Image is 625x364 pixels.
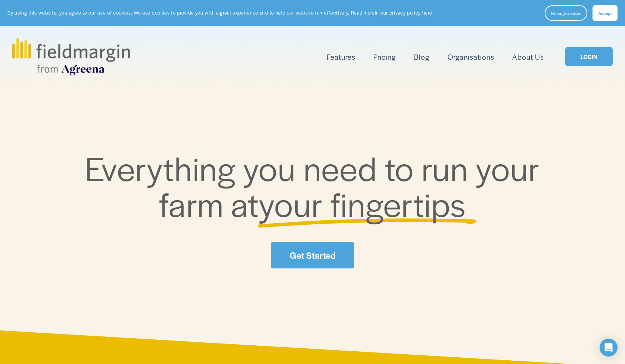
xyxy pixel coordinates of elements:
[600,339,618,357] div: Open Intercom Messenger
[327,50,355,63] a: folder dropdown
[551,10,581,16] span: Manage cookies
[271,242,354,268] a: Get Started
[7,9,433,16] p: By using this website, you agree to our use of cookies. We use cookies to provide you with a grea...
[85,144,548,227] span: Everything you need to run your farm at
[593,5,618,21] button: Accept
[373,50,396,63] a: Pricing
[565,47,612,66] a: LOGIN
[12,38,130,75] img: fieldmargin.com
[375,9,432,16] a: in our privacy policy here
[327,52,355,62] span: Features
[598,10,612,16] span: Accept
[259,180,466,227] span: your fingertips
[545,5,587,21] button: Manage cookies
[512,50,544,63] a: About Us
[414,50,429,63] a: Blog
[448,50,494,63] a: Organisations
